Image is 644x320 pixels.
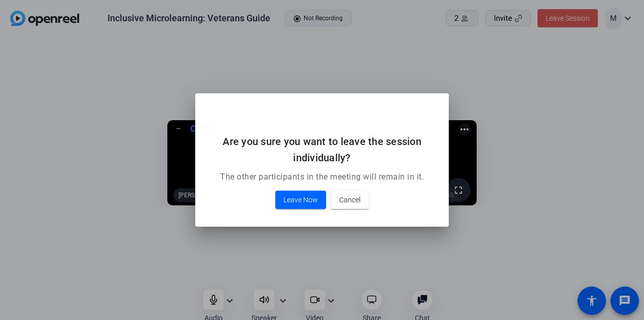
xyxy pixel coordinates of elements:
[275,191,326,209] button: Leave Now
[207,133,437,166] h2: Are you sure you want to leave the session individually?
[283,194,318,206] span: Leave Now
[339,194,361,206] span: Cancel
[207,171,437,183] p: The other participants in the meeting will remain in it.
[331,191,369,209] button: Cancel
